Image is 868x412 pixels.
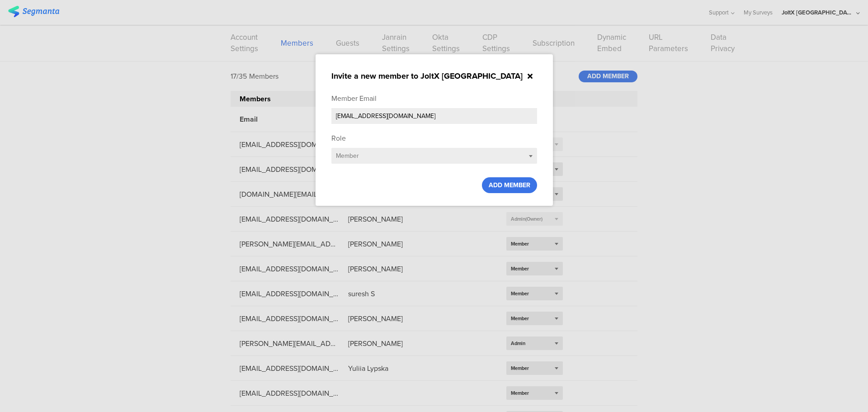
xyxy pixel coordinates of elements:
[336,151,359,161] span: Member
[331,133,346,143] div: Role
[489,180,530,190] span: ADD MEMBER
[331,70,523,82] sg-small-dialog-title: Invite a new member to JoltX [GEOGRAPHIC_DATA]
[331,108,537,124] input: name@domain.com
[331,93,377,104] div: Member Email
